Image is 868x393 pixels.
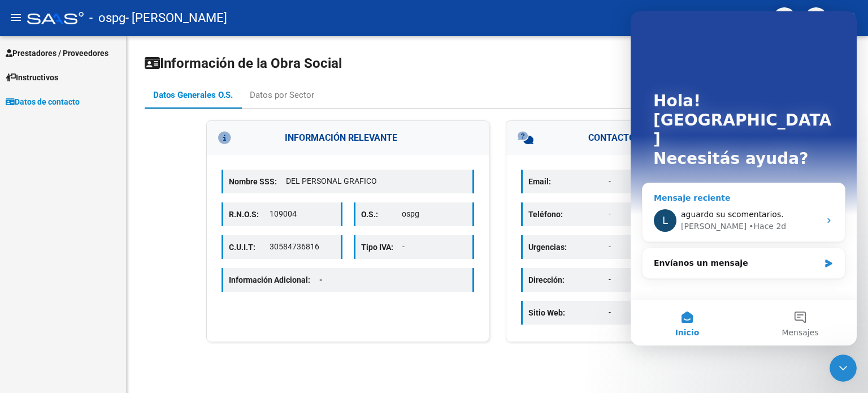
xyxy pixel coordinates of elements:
p: - [402,241,467,253]
p: Sitio Web: [528,306,609,319]
p: - [609,306,766,318]
h3: INFORMACIÓN RELEVANTE [207,121,489,155]
p: R.N.O.S: [229,208,270,221]
div: Datos Generales O.S. [153,89,233,101]
p: Dirección: [528,274,609,286]
span: Prestadores / Proveedores [6,47,108,59]
p: Información Adicional: [229,274,332,286]
p: Nombre SSS: [229,175,286,188]
p: - [609,208,766,220]
iframe: Intercom live chat [830,355,857,382]
p: DEL PERSONAL GRAFICO [286,175,467,187]
p: Urgencias: [528,241,609,253]
mat-icon: menu [9,11,23,24]
p: - [609,241,766,253]
span: - [PERSON_NAME] [125,6,227,31]
p: 109004 [270,208,335,220]
p: ospg [402,208,467,220]
p: O.S.: [361,208,402,221]
p: Tipo IVA: [361,241,402,253]
p: - [609,175,766,187]
span: Instructivos [6,71,58,84]
p: - [609,274,766,286]
p: Email: [528,175,609,188]
span: - ospg [89,6,125,31]
iframe: Intercom live chat [631,11,857,346]
span: - [319,275,323,284]
p: C.U.I.T: [229,241,270,253]
h1: Información de la Obra Social [145,54,850,72]
h3: CONTACTOS GENERALES [506,121,788,155]
p: 30584736816 [270,241,335,253]
span: Datos de contacto [6,96,80,108]
p: Teléfono: [528,208,609,221]
div: Datos por Sector [250,89,314,101]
